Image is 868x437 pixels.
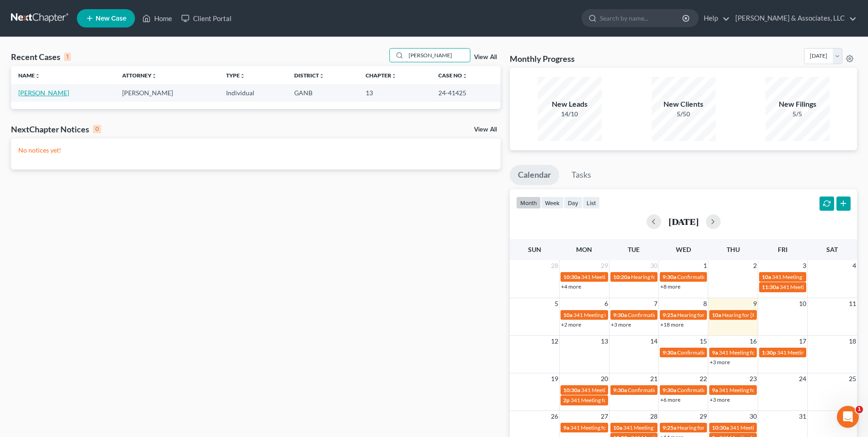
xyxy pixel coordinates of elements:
span: 10:30a [563,387,580,393]
a: +3 more [710,396,730,403]
a: +3 more [611,321,631,328]
div: New Filings [766,99,830,109]
span: 9:30a [663,273,676,280]
span: 12 [550,336,559,347]
span: Confirmation Hearing for [PERSON_NAME] [PERSON_NAME] [677,349,826,356]
a: +18 more [660,321,684,328]
h2: [DATE] [669,217,699,226]
a: Attorneyunfold_more [122,72,157,79]
i: unfold_more [240,73,245,79]
a: +3 more [710,359,730,366]
span: 341 Meeting for [PERSON_NAME] [581,387,663,393]
span: 30 [749,411,758,422]
span: Hearing for [PERSON_NAME] [631,273,702,280]
span: 10a [563,311,572,318]
span: 22 [699,373,708,384]
span: 29 [600,260,609,271]
span: 27 [600,411,609,422]
span: 31 [798,411,807,422]
a: [PERSON_NAME] & Associates, LLC [731,10,857,27]
div: 14/10 [538,109,602,119]
span: 2p [563,397,570,404]
span: 19 [550,373,559,384]
span: 9a [712,387,718,393]
div: NextChapter Notices [11,124,101,135]
span: 10:20a [613,273,630,280]
span: Fri [778,246,787,253]
span: Hearing for [PERSON_NAME] [722,311,793,318]
div: New Leads [538,99,602,109]
i: unfold_more [35,73,40,79]
span: 10:30a [712,424,729,431]
span: 13 [600,336,609,347]
div: New Clients [652,99,716,109]
button: list [582,197,600,209]
span: 341 Meeting for [PERSON_NAME] & [PERSON_NAME] [719,387,850,393]
i: unfold_more [319,73,324,79]
span: 341 Meeting for [PERSON_NAME] & [PERSON_NAME] [570,424,701,431]
span: 341 Meeting for [PERSON_NAME] [581,273,663,280]
span: Tue [628,246,640,253]
span: 18 [848,336,857,347]
p: No notices yet! [18,146,493,155]
span: 16 [749,336,758,347]
span: 7 [653,298,658,309]
span: 8 [702,298,708,309]
span: 26 [550,411,559,422]
span: Thu [727,246,740,253]
span: 6 [604,298,609,309]
a: Tasks [563,165,599,185]
iframe: Intercom live chat [837,406,859,428]
i: unfold_more [391,73,397,79]
span: 9:25a [663,424,676,431]
i: unfold_more [462,73,468,79]
i: unfold_more [151,73,157,79]
input: Search by name... [406,49,470,62]
span: Confirmation Hearing for [PERSON_NAME] [628,387,733,393]
span: 341 Meeting for [PERSON_NAME] [719,349,801,356]
a: Help [699,10,730,27]
a: View All [474,126,497,133]
input: Search by name... [600,10,684,27]
td: Individual [219,84,287,101]
span: 4 [852,260,857,271]
div: 0 [93,125,101,133]
span: 341 Meeting for [PERSON_NAME] [772,273,854,280]
div: 5/5 [766,109,830,119]
span: New Case [96,15,126,22]
span: 28 [649,411,658,422]
a: Client Portal [177,10,236,27]
a: Case Nounfold_more [438,72,468,79]
a: Chapterunfold_more [366,72,397,79]
a: View All [474,54,497,60]
span: 15 [699,336,708,347]
span: 25 [848,373,857,384]
div: 5/50 [652,109,716,119]
span: 9:25a [663,311,676,318]
span: 29 [699,411,708,422]
span: 341 Meeting for [PERSON_NAME] [623,424,706,431]
button: month [516,197,541,209]
span: 9:30a [613,387,627,393]
span: 11:30a [762,284,779,290]
td: GANB [287,84,358,101]
span: 9:30a [663,387,676,393]
div: 1 [64,53,71,61]
span: Confirmation Hearing for [PERSON_NAME] [677,387,782,393]
button: day [564,197,582,209]
span: 10a [712,311,721,318]
span: 341 Meeting for [PERSON_NAME] [571,397,653,404]
span: Hearing for [PERSON_NAME] [677,311,749,318]
span: Sat [826,246,838,253]
a: Calendar [510,165,559,185]
span: 341 Meeting for [PERSON_NAME] [573,311,656,318]
span: 9a [563,424,569,431]
span: 11 [848,298,857,309]
a: Nameunfold_more [18,72,40,79]
span: Mon [576,246,592,253]
span: Confirmation Hearing for [PERSON_NAME] [677,273,782,280]
span: 341 Meeting for [PERSON_NAME] [730,424,812,431]
span: 2 [752,260,758,271]
a: +6 more [660,396,680,403]
td: [PERSON_NAME] [115,84,219,101]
